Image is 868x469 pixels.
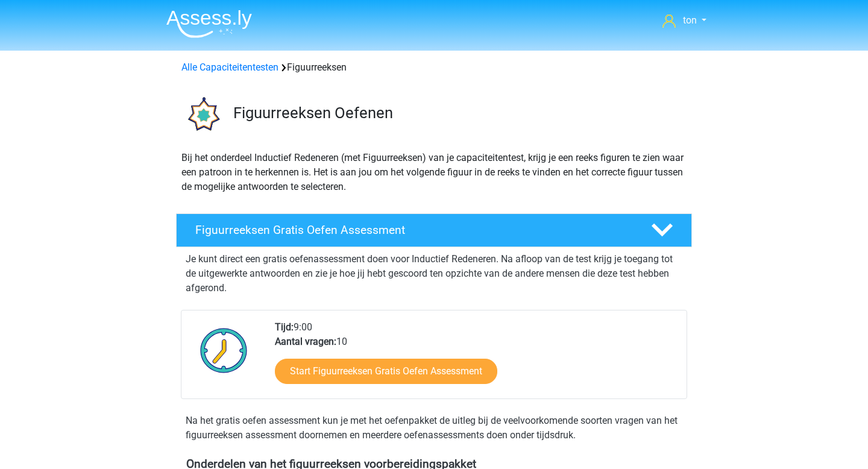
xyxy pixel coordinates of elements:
a: ton [658,13,711,28]
div: Na het gratis oefen assessment kun je met het oefenpakket de uitleg bij de veelvoorkomende soorte... [181,414,687,442]
b: Aantal vragen: [275,336,336,347]
h3: Figuurreeksen Oefenen [233,104,682,122]
div: 9:00 10 [266,320,686,398]
img: figuurreeksen [177,89,228,140]
span: ton [683,14,697,26]
p: Bij het onderdeel Inductief Redeneren (met Figuurreeksen) van je capaciteitentest, krijg je een r... [181,151,687,194]
img: Klok [193,320,254,380]
h4: Figuurreeksen Gratis Oefen Assessment [195,223,632,237]
a: Start Figuurreeksen Gratis Oefen Assessment [275,359,497,384]
b: Tijd: [275,321,294,333]
img: Assessly [166,10,252,38]
a: Alle Capaciteitentesten [181,61,278,73]
a: Figuurreeksen Gratis Oefen Assessment [171,213,697,247]
p: Je kunt direct een gratis oefenassessment doen voor Inductief Redeneren. Na afloop van de test kr... [186,252,682,295]
div: Figuurreeksen [177,60,691,75]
